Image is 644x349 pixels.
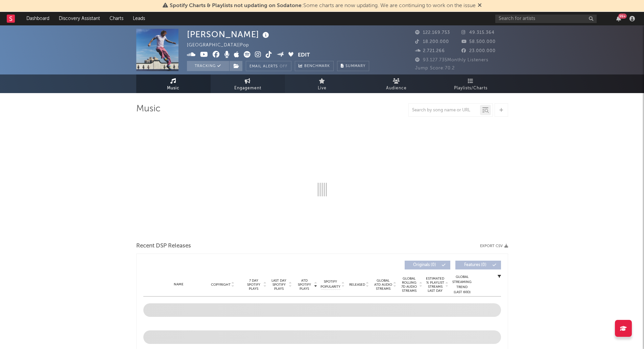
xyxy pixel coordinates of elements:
span: Copyright [211,283,231,287]
span: Released [349,283,365,287]
span: Engagement [234,84,261,92]
span: ATD Spotify Plays [295,279,313,291]
span: Spotify Popularity [320,279,340,289]
span: Summary [345,64,365,68]
input: Search by song name or URL [409,108,480,113]
span: Spotify Charts & Playlists not updating on Sodatone [170,3,302,8]
div: Global Streaming Trend (Last 60D) [452,275,472,295]
button: Summary [337,61,369,71]
a: Live [285,74,359,93]
span: 18.200.000 [415,40,449,44]
span: Dismiss [478,3,482,8]
span: Features ( 0 ) [460,263,491,267]
span: 58.500.000 [461,40,496,44]
div: 99 + [618,14,627,19]
button: Edit [298,51,310,60]
button: Tracking [187,61,229,71]
span: Global Rolling 7D Audio Streams [400,277,419,293]
span: Originals ( 0 ) [409,263,440,267]
span: Audience [386,84,407,92]
a: Benchmark [295,61,334,71]
span: Global ATD Audio Streams [374,279,392,291]
button: Export CSV [480,244,508,248]
a: Music [136,74,211,93]
button: Originals(0) [405,261,450,269]
a: Audience [359,74,434,93]
a: Charts [105,12,128,25]
div: Name [157,282,201,287]
span: 2.721.266 [415,49,445,53]
em: Off [280,65,288,68]
span: Live [318,84,327,92]
span: 93.127.735 Monthly Listeners [415,58,488,62]
div: [PERSON_NAME] [187,29,271,40]
a: Dashboard [22,12,54,25]
span: Benchmark [304,62,330,70]
span: Playlists/Charts [454,84,487,92]
span: Jump Score: 70.2 [415,66,455,70]
span: : Some charts are now updating. We are continuing to work on the issue [170,3,476,8]
span: 23.000.000 [461,49,496,53]
a: Engagement [211,74,285,93]
a: Discovery Assistant [54,12,105,25]
span: 7 Day Spotify Plays [245,279,263,291]
button: 99+ [616,16,621,21]
span: Estimated % Playlist Streams Last Day [426,277,445,293]
a: Playlists/Charts [434,74,508,93]
span: Recent DSP Releases [136,242,191,250]
button: Features(0) [455,261,501,269]
span: 49.315.364 [461,30,495,35]
span: 122.169.753 [415,30,450,35]
input: Search for artists [495,15,597,23]
span: Last Day Spotify Plays [270,279,288,291]
span: Music [167,84,180,92]
button: Email AlertsOff [246,61,291,71]
a: Leads [128,12,150,25]
div: [GEOGRAPHIC_DATA] | Pop [187,41,257,49]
